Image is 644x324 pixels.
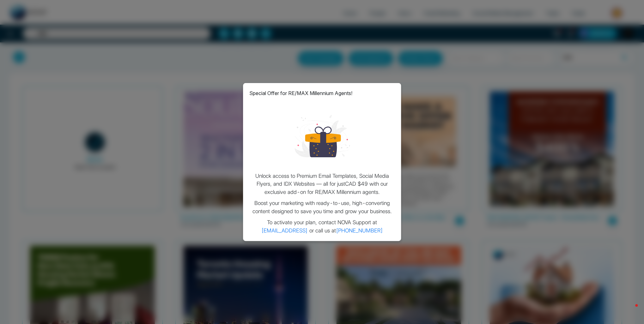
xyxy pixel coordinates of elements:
[249,219,395,235] p: To activate your plan, contact NOVA Support at or call us at
[249,89,352,97] p: Special Offer for RE/MAX Millennium Agents!
[249,172,395,196] p: Unlock access to Premium Email Templates, Social Media Flyers, and IDX Websites — all for just CA...
[336,227,383,234] a: [PHONE_NUMBER]
[249,199,395,215] p: Boost your marketing with ready-to-use, high-converting content designed to save you time and gro...
[295,108,350,164] img: loading
[623,303,638,318] iframe: Intercom live chat
[261,227,308,234] a: [EMAIL_ADDRESS]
